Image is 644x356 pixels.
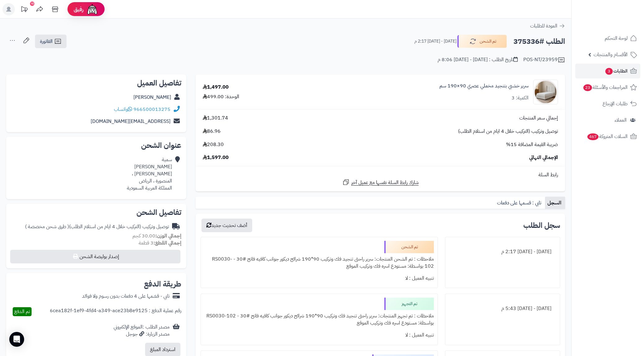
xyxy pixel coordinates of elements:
[203,84,229,91] div: 1,497.00
[583,84,592,91] span: 23
[203,141,224,148] span: 208.30
[384,298,434,310] div: تم التجهيز
[50,307,181,316] div: رقم عملية الدفع : 6cea182f-1ef9-4fd4-a349-ace23b8e9125
[30,2,34,6] div: 10
[587,133,599,140] span: 467
[603,99,628,108] span: طلبات الإرجاع
[605,67,628,75] span: الطلبات
[615,116,627,124] span: العملاء
[127,156,172,191] div: سمية [PERSON_NAME] [PERSON_NAME] ، المنصورة ، الرياض المملكة العربية السعودية
[534,80,558,104] img: 1756282711-1-90x90.jpg
[575,64,640,78] a: الطلبات3
[594,50,628,59] span: الأقسام والمنتجات
[529,154,558,161] span: الإجمالي النهائي
[114,331,170,338] div: مصدر الزيارة: جوجل
[205,310,434,329] div: ملاحظات : تم تجهيز المنتجات: سرير راحتى تنجيد فك وتركيب 90*190 شرائح ديكور جوانب كافيه فاتح #30 -...
[203,115,228,122] span: 1,301.74
[82,293,170,300] div: تابي - قسّمها على 4 دفعات بدون رسوم ولا فوائد
[605,68,613,75] span: 3
[139,239,181,247] small: 3 قطعة
[155,232,181,240] strong: إجمالي الوزن:
[545,197,565,209] a: السجل
[512,94,529,102] div: الكمية: 3
[14,308,30,315] span: تم الدفع
[575,80,640,95] a: المراجعات والأسئلة23
[342,178,419,186] a: شارك رابط السلة نفسها مع عميل آخر
[575,129,640,144] a: السلات المتروكة467
[114,106,132,113] a: واتساب
[153,239,181,247] strong: إجمالي القطع:
[203,128,221,135] span: 86.96
[114,324,170,338] div: مصدر الطلب :الموقع الإلكتروني
[519,115,558,122] span: إجمالي سعر المنتجات
[513,35,565,48] h2: الطلب #375336
[439,82,529,90] a: سرير خشبي بتنجيد مخملي عصري 90×190 سم
[605,34,628,43] span: لوحة التحكم
[587,132,628,141] span: السلات المتروكة
[11,209,181,216] h2: تفاصيل الشحن
[198,171,563,178] div: رابط السلة
[86,3,98,15] img: ai-face.png
[449,303,556,315] div: [DATE] - [DATE] 5:43 م
[40,38,53,45] span: الفاتورة
[449,246,556,258] div: [DATE] - [DATE] 2:17 م
[384,241,434,253] div: تم الشحن
[25,223,69,230] span: ( طرق شحن مخصصة )
[530,22,557,30] span: العودة للطلبات
[91,118,171,125] a: [EMAIL_ADDRESS][DOMAIN_NAME]
[575,96,640,111] a: طلبات الإرجاع
[351,179,419,186] span: شارك رابط السلة نفسها مع عميل آخر
[11,79,181,87] h2: تفاصيل العميل
[132,232,181,240] small: 30.00 كجم
[25,223,169,230] div: توصيل وتركيب (التركيب خلال 4 ايام من استلام الطلب)
[205,272,434,284] div: تنبيه العميل : لا
[458,128,558,135] span: توصيل وتركيب (التركيب خلال 4 ايام من استلام الطلب)
[133,94,171,101] a: [PERSON_NAME]
[506,141,558,148] span: ضريبة القيمة المضافة 15%
[205,329,434,341] div: تنبيه العميل : لا
[203,154,229,161] span: 1,597.00
[575,31,640,46] a: لوحة التحكم
[457,35,507,48] button: تم الشحن
[16,3,32,17] a: تحديثات المنصة
[205,253,434,272] div: ملاحظات : تم الشحن المنتجات: سرير راحتى تنجيد فك وتركيب 90*190 شرائح ديكور جوانب كافيه فاتح #30 -...
[10,250,180,263] button: إصدار بوليصة الشحن
[133,106,171,113] a: 966500013275
[414,38,456,44] small: [DATE] - [DATE] 2:17 م
[74,6,84,13] span: رفيق
[11,142,181,149] h2: عنوان الشحن
[144,280,181,288] h2: طريقة الدفع
[495,197,545,209] a: تابي : قسمها على دفعات
[575,113,640,128] a: العملاء
[523,222,560,229] h3: سجل الطلب
[523,56,565,64] div: POS-NT/23959
[201,219,252,232] button: أضف تحديث جديد
[9,332,24,347] div: Open Intercom Messenger
[35,35,67,48] a: الفاتورة
[438,56,518,63] div: تاريخ الطلب : [DATE] - [DATE] 8:06 م
[583,83,628,92] span: المراجعات والأسئلة
[530,22,565,30] a: العودة للطلبات
[203,93,239,100] div: الوحدة: 499.00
